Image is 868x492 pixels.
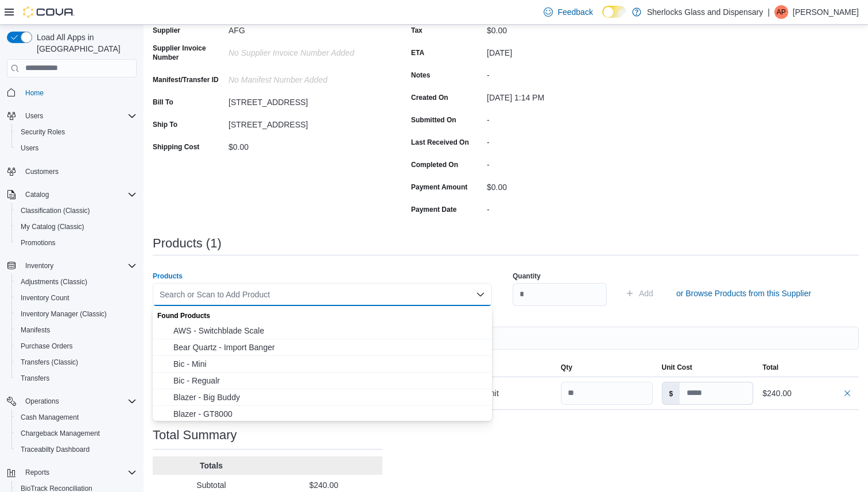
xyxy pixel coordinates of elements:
[157,479,265,491] p: Subtotal
[21,259,137,273] span: Inventory
[793,5,859,19] p: [PERSON_NAME]
[25,167,59,176] span: Customers
[173,375,485,386] span: Bic - Regualr
[16,220,137,234] span: My Catalog (Classic)
[21,394,64,408] button: Operations
[153,356,492,373] button: Bic - Mini
[411,115,456,125] label: Submitted On
[21,188,137,202] span: Catalog
[11,219,141,235] button: My Catalog (Classic)
[16,307,111,321] a: Inventory Manager (Classic)
[762,386,854,400] div: $240.00
[639,288,653,299] span: Add
[662,382,680,404] label: $
[411,183,467,192] label: Payment Amount
[455,382,556,405] div: Single Unit
[153,406,492,423] button: Blazer - GT8000
[21,86,137,100] span: Home
[228,21,382,35] div: AFG
[21,222,84,231] span: My Catalog (Classic)
[228,44,382,57] div: No Supplier Invoice Number added
[602,6,626,18] input: Dark Mode
[16,236,60,250] a: Promotions
[672,282,816,305] button: or Browse Products from this Supplier
[25,468,49,477] span: Reports
[21,277,87,286] span: Adjustments (Classic)
[2,84,141,101] button: Home
[21,466,137,479] span: Reports
[228,138,382,152] div: $0.00
[411,205,456,214] label: Payment Date
[16,355,83,369] a: Transfers (Classic)
[476,290,485,299] button: Close list of options
[487,88,641,102] div: [DATE] 1:14 PM
[557,6,592,18] span: Feedback
[411,93,448,102] label: Created On
[2,393,141,409] button: Operations
[153,339,492,356] button: Bear Quartz - Import Banger
[21,165,63,179] a: Customers
[11,235,141,251] button: Promotions
[228,115,382,129] div: [STREET_ADDRESS]
[11,370,141,386] button: Transfers
[11,290,141,306] button: Inventory Count
[16,125,69,139] a: Security Roles
[157,460,265,471] p: Totals
[21,86,48,100] a: Home
[32,32,137,55] span: Load All Apps in [GEOGRAPHIC_DATA]
[11,338,141,354] button: Purchase Orders
[657,358,758,377] button: Unit Cost
[16,204,95,218] a: Classification (Classic)
[21,206,90,215] span: Classification (Classic)
[21,394,137,408] span: Operations
[173,392,485,403] span: Blazer - Big Buddy
[487,44,641,57] div: [DATE]
[11,203,141,219] button: Classification (Classic)
[25,190,49,199] span: Catalog
[2,187,141,203] button: Catalog
[21,326,50,335] span: Manifests
[21,109,48,123] button: Users
[2,258,141,274] button: Inventory
[21,109,137,123] span: Users
[173,325,485,336] span: AWS - Switchblade Scale
[173,342,485,353] span: Bear Quartz - Import Banger
[153,389,492,406] button: Blazer - Big Buddy
[16,339,137,353] span: Purchase Orders
[16,220,89,234] a: My Catalog (Classic)
[25,397,59,406] span: Operations
[16,355,137,369] span: Transfers (Classic)
[513,272,541,281] label: Quantity
[11,306,141,322] button: Inventory Manager (Classic)
[153,272,183,281] label: Products
[153,142,199,152] label: Shipping Cost
[16,323,137,337] span: Manifests
[11,124,141,140] button: Security Roles
[16,307,137,321] span: Inventory Manager (Classic)
[11,140,141,156] button: Users
[153,323,492,339] button: AWS - Switchblade Scale
[153,44,224,62] label: Supplier Invoice Number
[487,66,641,80] div: -
[487,200,641,214] div: -
[411,26,423,35] label: Tax
[16,275,137,289] span: Adjustments (Classic)
[16,141,137,155] span: Users
[11,425,141,441] button: Chargeback Management
[16,204,137,218] span: Classification (Classic)
[21,309,107,319] span: Inventory Manager (Classic)
[16,141,43,155] a: Users
[21,342,73,351] span: Purchase Orders
[21,445,90,454] span: Traceabilty Dashboard
[21,358,78,367] span: Transfers (Classic)
[411,71,430,80] label: Notes
[2,163,141,180] button: Customers
[153,26,180,35] label: Supplier
[16,427,137,440] span: Chargeback Management
[21,127,65,137] span: Security Roles
[21,144,38,153] span: Users
[11,322,141,338] button: Manifests
[16,291,137,305] span: Inventory Count
[768,5,770,19] p: |
[16,291,74,305] a: Inventory Count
